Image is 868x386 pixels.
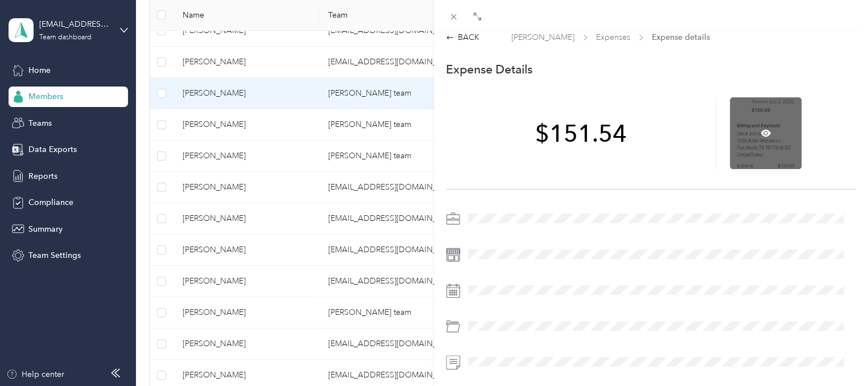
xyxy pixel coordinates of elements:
[596,31,630,43] span: Expenses
[652,31,710,43] span: Expense details
[804,322,868,386] iframe: Everlance-gr Chat Button Frame
[446,61,532,77] p: Expense Details
[446,31,480,43] div: BACK
[511,31,574,43] span: [PERSON_NAME]
[535,121,626,145] span: $151.54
